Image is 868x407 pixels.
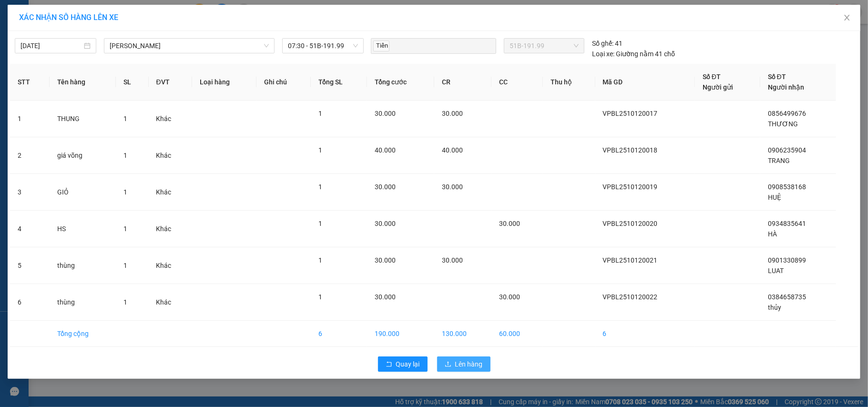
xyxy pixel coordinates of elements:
th: CC [491,64,543,101]
td: GIỎ [50,174,116,211]
td: HS [50,211,116,247]
th: SL [116,64,148,101]
td: 3 [10,174,50,211]
span: Tiền [373,41,389,51]
span: XÁC NHẬN SỐ HÀNG LÊN XE [19,13,118,22]
td: 2 [10,137,50,174]
span: Người nhận [768,83,804,91]
li: Hotline: 02839552959 [89,35,398,47]
th: Thu hộ [543,64,595,101]
span: 1 [123,298,127,306]
td: 190.000 [367,321,434,347]
td: thùng [50,247,116,284]
span: THƯƠNG [768,120,798,128]
span: 1 [123,262,127,269]
th: ĐVT [149,64,192,101]
td: Khác [149,101,192,137]
span: 0901330899 [768,256,806,264]
span: thủy [768,304,781,311]
th: Mã GD [595,64,695,101]
th: Tổng cước [367,64,434,101]
td: 4 [10,211,50,247]
span: VPBL2510120020 [603,220,658,227]
td: Khác [149,211,192,247]
td: THUNG [50,101,116,137]
th: Ghi chú [256,64,311,101]
span: 30.000 [375,256,396,264]
button: Close [834,5,860,31]
span: Số ĐT [703,73,721,81]
span: down [264,43,269,49]
span: 30.000 [442,110,463,117]
td: Tổng cộng [50,321,116,347]
span: HUỆ [768,193,781,201]
th: Tổng SL [311,64,367,101]
span: HÀ [768,230,777,238]
span: Lên hàng [455,359,483,369]
span: VPBL2510120017 [603,110,658,117]
span: 30.000 [442,183,463,191]
span: VPBL2510120022 [603,293,658,301]
li: 26 Phó Cơ Điều, Phường 12 [89,23,398,35]
input: 12/10/2025 [20,41,82,51]
td: Khác [149,284,192,321]
span: 0934835641 [768,220,806,227]
span: Cà Mau - Hồ Chí Minh [110,39,269,53]
td: giá võng [50,137,116,174]
span: 30.000 [375,293,396,301]
span: 1 [123,188,127,196]
th: Loại hàng [192,64,256,101]
span: 1 [318,146,322,154]
span: close [843,14,851,21]
span: 30.000 [442,256,463,264]
button: rollbackQuay lại [378,356,428,372]
th: CR [434,64,491,101]
b: GỬI : VP [PERSON_NAME] [12,69,166,85]
span: TRANG [768,157,790,164]
span: 30.000 [499,220,520,227]
td: 6 [311,321,367,347]
td: 5 [10,247,50,284]
span: 1 [318,183,322,191]
td: Khác [149,247,192,284]
span: 07:30 - 51B-191.99 [288,39,358,53]
div: Giường nằm 41 chỗ [592,49,675,59]
td: thùng [50,284,116,321]
img: logo.jpg [12,12,60,60]
span: 30.000 [499,293,520,301]
span: 51B-191.99 [510,39,579,53]
span: 40.000 [442,146,463,154]
span: Người gửi [703,83,733,91]
td: Khác [149,137,192,174]
span: upload [445,361,451,368]
button: uploadLên hàng [437,356,490,372]
span: VPBL2510120019 [603,183,658,191]
span: 1 [318,293,322,301]
span: LUAT [768,267,784,275]
span: 1 [123,115,127,122]
span: Số ghế: [592,38,613,49]
td: 130.000 [434,321,491,347]
span: 0384658735 [768,293,806,301]
span: 1 [318,220,322,227]
span: 30.000 [375,110,396,117]
td: 6 [595,321,695,347]
span: Loại xe: [592,49,614,59]
td: 6 [10,284,50,321]
th: Tên hàng [50,64,116,101]
span: 30.000 [375,220,396,227]
span: 1 [318,256,322,264]
span: 1 [123,152,127,159]
span: Số ĐT [768,73,786,81]
span: VPBL2510120021 [603,256,658,264]
span: 30.000 [375,183,396,191]
span: 1 [123,225,127,233]
span: 0856499676 [768,110,806,117]
span: 40.000 [375,146,396,154]
td: 60.000 [491,321,543,347]
span: rollback [386,361,392,368]
span: Quay lại [396,359,420,369]
td: 1 [10,101,50,137]
div: 41 [592,38,623,49]
th: STT [10,64,50,101]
